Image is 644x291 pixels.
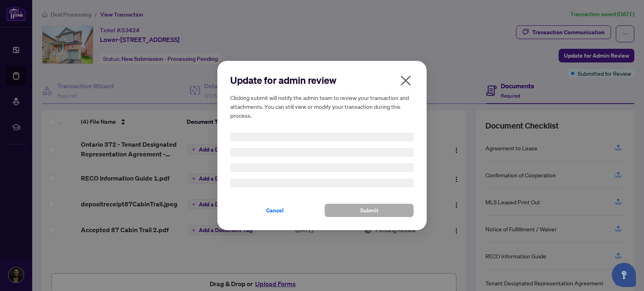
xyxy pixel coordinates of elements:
span: close [399,74,412,87]
h5: Clicking submit will notify the admin team to review your transaction and attachments. You can st... [230,93,414,120]
button: Open asap [612,263,636,287]
button: Cancel [230,204,320,217]
span: Cancel [266,204,284,217]
button: Submit [324,204,414,217]
h2: Update for admin review [230,74,414,87]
